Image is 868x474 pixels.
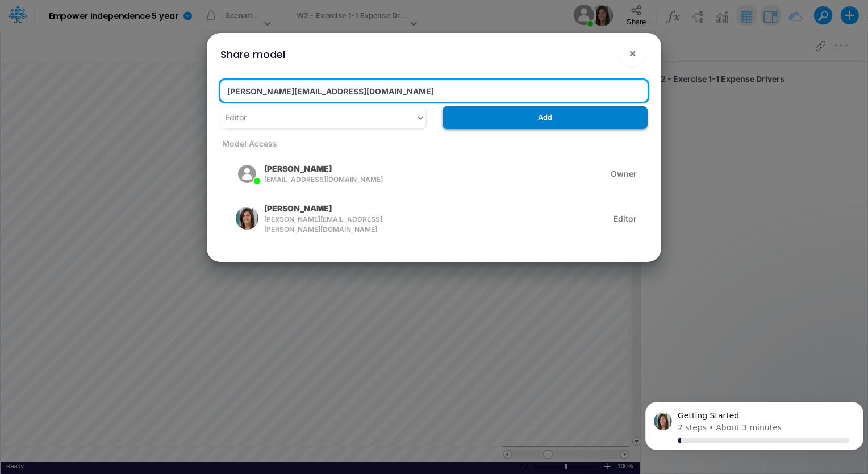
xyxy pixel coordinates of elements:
button: Close [619,40,646,67]
span: [EMAIL_ADDRESS][DOMAIN_NAME] [264,174,383,185]
span: Owner [611,168,637,180]
span: × [629,46,636,60]
div: Editor [225,111,247,123]
span: [PERSON_NAME][EMAIL_ADDRESS][PERSON_NAME][DOMAIN_NAME] [264,214,390,235]
img: rounded user avatar [236,163,258,185]
input: Invite user by email [220,80,648,102]
span: Editor [614,213,637,224]
p: [PERSON_NAME] [264,202,332,214]
img: rounded user avatar [236,207,258,230]
button: Add [443,106,648,128]
div: Share model [220,47,285,62]
p: [PERSON_NAME] [264,163,332,174]
iframe: Intercom notifications message [641,389,868,468]
span: Model Access [220,139,277,148]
